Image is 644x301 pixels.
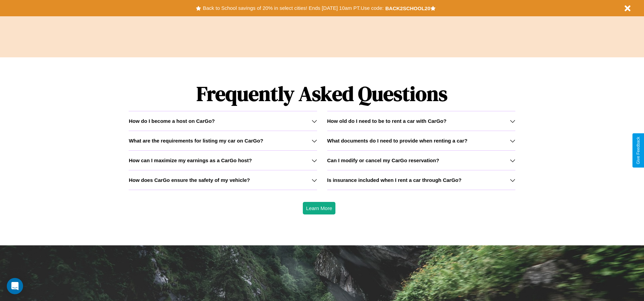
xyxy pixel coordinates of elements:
[129,157,252,163] h3: How can I maximize my earnings as a CarGo host?
[327,118,447,124] h3: How old do I need to be to rent a car with CarGo?
[636,137,641,164] div: Give Feedback
[385,5,430,11] b: BACK2SCHOOL20
[201,3,385,13] button: Back to School savings of 20% in select cities! Ends [DATE] 10am PT.Use code:
[327,138,467,144] h3: What documents do I need to provide when renting a car?
[327,157,439,163] h3: Can I modify or cancel my CarGo reservation?
[129,138,263,144] h3: What are the requirements for listing my car on CarGo?
[129,177,250,183] h3: How does CarGo ensure the safety of my vehicle?
[327,177,462,183] h3: Is insurance included when I rent a car through CarGo?
[129,118,215,124] h3: How do I become a host on CarGo?
[129,76,515,111] h1: Frequently Asked Questions
[7,278,23,294] div: Open Intercom Messenger
[303,202,336,214] button: Learn More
